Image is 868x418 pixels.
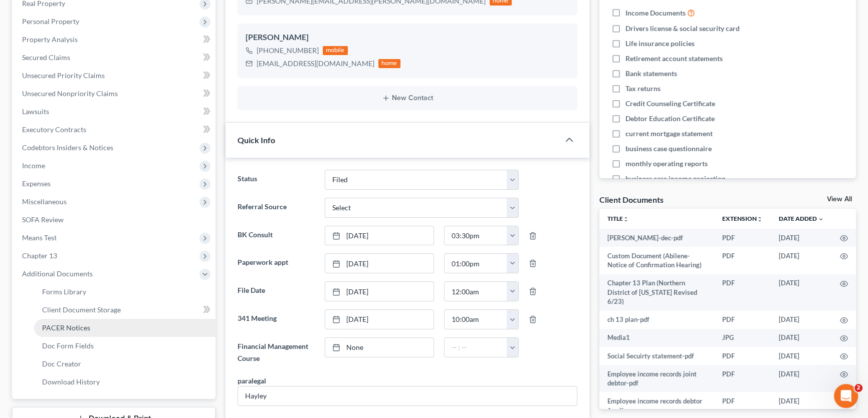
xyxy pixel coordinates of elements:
[22,125,86,134] span: Executory Contracts
[818,216,824,222] i: expand_more
[14,85,215,103] a: Unsecured Nonpriority Claims
[445,282,508,301] input: -- : --
[625,39,695,49] span: Life insurance policies
[238,135,275,145] span: Quick Info
[854,384,862,392] span: 2
[14,67,215,85] a: Unsecured Priority Claims
[14,31,215,49] a: Property Analysis
[779,215,824,222] a: Date Added expand_more
[771,247,832,274] td: [DATE]
[34,337,215,355] a: Doc Form Fields
[22,17,79,26] span: Personal Property
[238,375,266,386] div: paralegal
[22,53,70,62] span: Secured Claims
[378,59,400,68] div: home
[14,211,215,229] a: SOFA Review
[599,329,715,347] td: Media1
[233,309,320,329] label: 341 Meeting
[22,251,57,260] span: Chapter 13
[623,216,629,222] i: unfold_more
[625,114,715,124] span: Debtor Education Certificate
[625,8,686,18] span: Income Documents
[325,254,433,273] a: [DATE]
[625,24,740,34] span: Drivers license & social security card
[233,170,320,190] label: Status
[625,174,726,184] span: business case income projection
[22,197,67,206] span: Miscellaneous
[599,365,715,392] td: Employee income records joint debtor-pdf
[771,274,832,311] td: [DATE]
[599,311,715,329] td: ch 13 plan-pdf
[14,103,215,121] a: Lawsuits
[34,373,215,391] a: Download History
[42,323,90,332] span: PACER Notices
[22,179,51,188] span: Expenses
[22,143,113,152] span: Codebtors Insiders & Notices
[42,359,81,368] span: Doc Creator
[625,159,708,169] span: monthly operating reports
[22,107,49,116] span: Lawsuits
[714,311,771,329] td: PDF
[42,287,86,296] span: Forms Library
[714,347,771,365] td: PDF
[625,69,677,79] span: Bank statements
[827,196,852,203] a: View All
[714,274,771,311] td: PDF
[714,329,771,347] td: JPG
[233,198,320,218] label: Referral Source
[771,329,832,347] td: [DATE]
[246,94,569,102] button: New Contact
[771,365,832,392] td: [DATE]
[834,384,858,408] iframe: Intercom live chat
[22,215,64,224] span: SOFA Review
[325,226,433,245] a: [DATE]
[233,226,320,246] label: BK Consult
[323,46,348,55] div: mobile
[625,144,712,154] span: business case questionnaire
[22,71,105,80] span: Unsecured Priority Claims
[599,274,715,311] td: Chapter 13 Plan (Northern District of [US_STATE] Revised 6/23)
[625,54,723,64] span: Retirement account statements
[722,215,763,222] a: Extensionunfold_more
[607,215,629,222] a: Titleunfold_more
[22,89,118,98] span: Unsecured Nonpriority Claims
[325,282,433,301] a: [DATE]
[257,46,319,56] div: [PHONE_NUMBER]
[233,281,320,301] label: File Date
[714,229,771,247] td: PDF
[257,59,374,69] div: [EMAIL_ADDRESS][DOMAIN_NAME]
[14,121,215,139] a: Executory Contracts
[34,355,215,373] a: Doc Creator
[14,49,215,67] a: Secured Claims
[714,365,771,392] td: PDF
[34,301,215,319] a: Client Document Storage
[233,337,320,367] label: Financial Management Course
[42,305,121,314] span: Client Document Storage
[22,233,57,242] span: Means Test
[246,32,569,44] div: [PERSON_NAME]
[599,347,715,365] td: Social Secuirty statement-pdf
[325,338,433,357] a: None
[771,229,832,247] td: [DATE]
[445,254,508,273] input: -- : --
[42,377,100,386] span: Download History
[238,386,577,405] input: --
[445,226,508,245] input: -- : --
[325,310,433,329] a: [DATE]
[34,319,215,337] a: PACER Notices
[599,194,664,205] div: Client Documents
[22,161,45,170] span: Income
[771,311,832,329] td: [DATE]
[34,283,215,301] a: Forms Library
[22,269,93,278] span: Additional Documents
[625,99,715,109] span: Credit Counseling Certificate
[233,253,320,273] label: Paperwork appt
[714,247,771,274] td: PDF
[625,84,661,94] span: Tax returns
[445,338,508,357] input: -- : --
[599,229,715,247] td: [PERSON_NAME]-dec-pdf
[42,341,94,350] span: Doc Form Fields
[22,35,78,44] span: Property Analysis
[757,216,763,222] i: unfold_more
[599,247,715,274] td: Custom Document (Abilene-Notice of Confirmation Hearing)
